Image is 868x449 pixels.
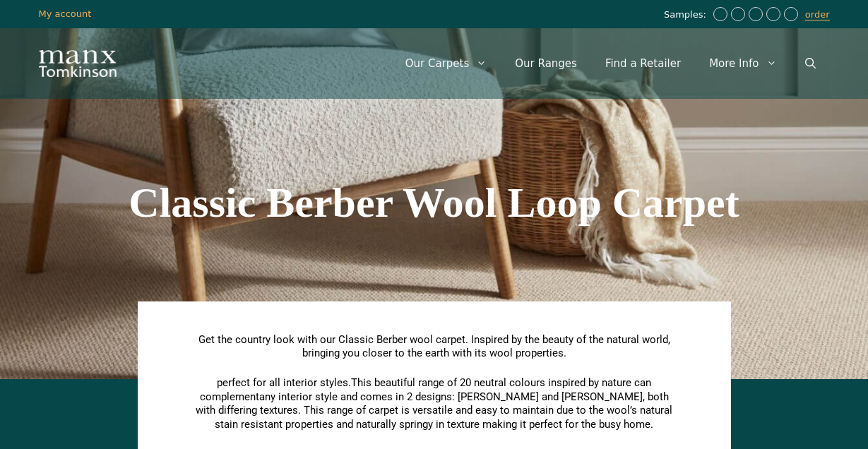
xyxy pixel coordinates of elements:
[39,8,92,19] a: My account
[501,42,591,85] a: Our Ranges
[191,333,678,361] p: Get the country look with our Classic Berber wool carpet. Inspired by the beauty of the natural w...
[39,50,117,77] img: Manx Tomkinson
[39,181,830,224] h1: Classic Berber Wool Loop Carpet
[391,42,501,85] a: Our Carpets
[196,390,672,431] span: any interior style and comes in 2 designs: [PERSON_NAME] and [PERSON_NAME], both with differing t...
[217,376,351,389] span: perfect for all interior styles.
[391,42,830,85] nav: Primary
[591,42,695,85] a: Find a Retailer
[200,376,652,403] span: This beautiful range of 20 neutral colours inspired by nature can complement
[664,9,710,21] span: Samples:
[805,9,830,20] a: order
[695,42,790,85] a: More Info
[791,42,830,85] a: Open Search Bar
